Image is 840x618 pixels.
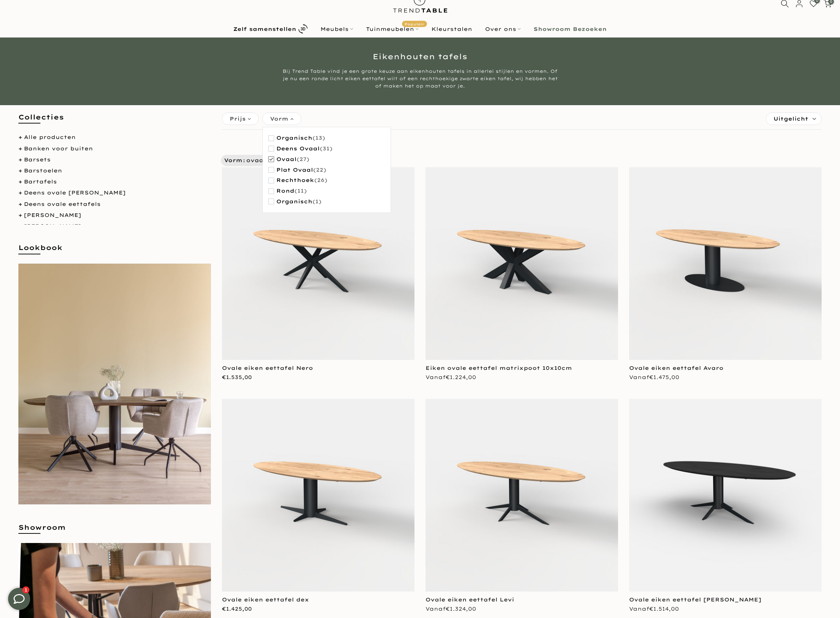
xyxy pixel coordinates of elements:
[314,177,327,183] span: (26)
[268,165,326,175] button: plat ovaal
[534,26,607,32] b: Showroom Bezoeken
[227,22,314,35] a: Zelf samenstellen
[276,156,297,162] span: ovaal
[276,188,294,194] span: rond
[312,199,322,205] span: (1)
[479,25,527,33] a: Over ons
[446,606,476,612] span: €1.324,00
[313,167,326,173] span: (22)
[222,596,309,603] a: Ovale eiken eettafel dex
[222,374,252,381] span: €1.535,00
[629,606,679,612] span: Vanaf
[268,186,307,196] button: rond
[24,134,76,140] a: Alle producten
[270,115,288,123] span: Vorm
[276,146,320,152] span: deens ovaal
[24,167,62,174] a: Barstoelen
[222,365,313,371] a: Ovale eiken eettafel Nero
[425,25,479,33] a: Kleurstalen
[629,596,761,603] a: Ovale eiken eettafel [PERSON_NAME]
[294,188,307,194] span: (11)
[649,374,679,381] span: €1.475,00
[24,212,81,218] a: [PERSON_NAME]
[224,157,246,164] span: Vorm
[426,596,514,603] a: Ovale eiken eettafel Levi
[629,374,679,381] span: Vanaf
[527,25,613,33] a: Showroom Bezoeken
[297,156,309,162] span: (27)
[320,146,333,152] span: (31)
[222,606,252,612] span: €1.425,00
[18,243,211,260] h5: Lookbook
[268,133,325,143] button: organisch
[233,26,296,32] b: Zelf samenstellen
[276,199,312,205] span: Organisch
[268,143,333,154] button: deens ovaal
[268,154,309,165] button: ovaal
[276,167,313,173] span: plat ovaal
[230,115,246,123] span: Prijs
[773,113,808,125] span: Uitgelicht
[426,606,476,612] span: Vanaf
[24,178,57,185] a: Bartafels
[18,112,211,129] h5: Collecties
[24,145,93,152] a: Banken voor buiten
[205,53,635,60] h1: Eikenhouten tafels
[276,177,314,183] span: rechthoek
[24,201,101,207] a: Deens ovale eettafels
[649,606,679,612] span: €1.514,00
[426,374,476,381] span: Vanaf
[314,25,360,33] a: Meubels
[1,581,37,617] iframe: toggle-frame
[18,523,211,539] h5: Showroom
[402,21,427,27] span: Populair
[312,135,325,141] span: (13)
[446,374,476,381] span: €1.224,00
[246,157,266,164] span: ovaal
[24,223,81,229] a: [PERSON_NAME]
[426,365,572,371] a: Eiken ovale eettafel matrixpoot 10x10cm
[766,113,821,125] label: Sorteren:Uitgelicht
[360,25,425,33] a: TuinmeubelenPopulair
[276,135,312,141] span: organisch
[629,365,724,371] a: Ovale eiken eettafel Avaro
[268,196,322,207] button: Organisch
[24,156,51,163] a: Barsets
[268,175,327,186] button: rechthoek
[24,189,126,196] a: Deens ovale [PERSON_NAME]
[282,68,558,90] div: Bij Trend Table vind je een grote keuze aan eikenhouten tafels in allerlei stijlen en vormen. Of ...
